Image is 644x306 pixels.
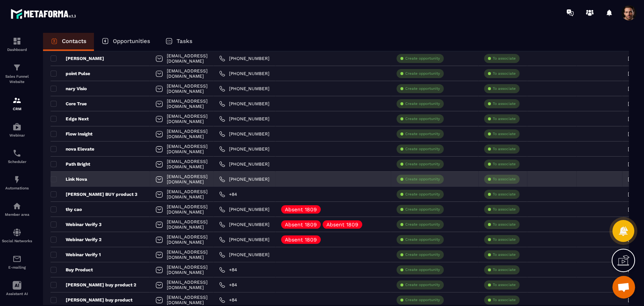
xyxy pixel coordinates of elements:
[493,267,516,272] p: To associate
[219,191,237,197] a: +84
[2,265,32,269] p: E-mailing
[405,71,440,76] p: Create opportunity
[405,161,440,167] p: Create opportunity
[12,63,22,72] img: formation
[2,133,32,137] p: Webinar
[12,96,22,105] img: formation
[405,207,440,212] p: Create opportunity
[219,131,269,137] a: [PHONE_NUMBER]
[493,207,516,212] p: To associate
[51,297,132,303] p: [PERSON_NAME] buy product
[493,237,516,242] p: To associate
[285,207,317,212] p: Absent 1809
[51,146,94,152] p: nova Elevate
[219,176,269,182] a: [PHONE_NUMBER]
[405,116,440,121] p: Create opportunity
[493,101,516,106] p: To associate
[2,74,32,85] p: Sales Funnel Website
[405,282,440,288] p: Create opportunity
[2,196,32,222] a: automationsautomationsMember area
[2,107,32,111] p: CRM
[12,201,22,211] img: automations
[12,254,22,263] img: email
[2,90,32,117] a: formationformationCRM
[493,297,516,303] p: To associate
[493,146,516,152] p: To associate
[12,122,22,131] img: automations
[285,222,317,227] p: Absent 1809
[405,101,440,106] p: Create opportunity
[493,161,516,167] p: To associate
[51,191,137,197] p: [PERSON_NAME] BUY product 3
[51,55,104,62] p: [PERSON_NAME]
[51,101,87,107] p: Core True
[219,116,269,122] a: [PHONE_NUMBER]
[2,275,32,301] a: Assistant AI
[2,57,32,90] a: formationformationSales Funnel Website
[2,48,32,52] p: Dashboard
[219,206,269,212] a: [PHONE_NUMBER]
[113,38,150,45] p: Opportunities
[493,56,516,61] p: To associate
[51,131,92,137] p: Flow Insight
[493,252,516,257] p: To associate
[12,175,22,184] img: automations
[219,237,269,243] a: [PHONE_NUMBER]
[51,206,82,212] p: thy cao
[219,86,269,92] a: [PHONE_NUMBER]
[2,169,32,196] a: automationsautomationsAutomations
[2,249,32,275] a: emailemailE-mailing
[405,146,440,152] p: Create opportunity
[219,161,269,167] a: [PHONE_NUMBER]
[493,71,516,76] p: To associate
[219,221,269,228] a: [PHONE_NUMBER]
[493,177,516,182] p: To associate
[94,33,158,51] a: Opportunities
[2,292,32,296] p: Assistant AI
[51,282,136,288] p: [PERSON_NAME] buy product 2
[2,212,32,217] p: Member area
[405,252,440,257] p: Create opportunity
[493,222,516,227] p: To associate
[12,228,22,237] img: social-network
[493,116,516,121] p: To associate
[612,276,635,298] div: Mở cuộc trò chuyện
[219,297,237,303] a: +84
[405,177,440,182] p: Create opportunity
[62,38,86,45] p: Contacts
[219,101,269,107] a: [PHONE_NUMBER]
[493,282,516,288] p: To associate
[2,186,32,190] p: Automations
[177,38,192,45] p: Tasks
[405,56,440,61] p: Create opportunity
[493,192,516,197] p: To associate
[493,131,516,137] p: To associate
[219,267,237,273] a: +84
[2,160,32,164] p: Scheduler
[2,222,32,249] a: social-networksocial-networkSocial Networks
[51,176,87,182] p: Link Nova
[405,267,440,272] p: Create opportunity
[51,86,87,92] p: nary Visio
[405,237,440,242] p: Create opportunity
[219,282,237,288] a: +84
[2,239,32,243] p: Social Networks
[51,221,101,228] p: Webinar Verify 3
[405,297,440,303] p: Create opportunity
[51,252,101,258] p: Webinar Verify 1
[51,267,93,273] p: Buy Product
[158,33,200,51] a: Tasks
[2,143,32,169] a: schedulerschedulerScheduler
[405,192,440,197] p: Create opportunity
[405,86,440,91] p: Create opportunity
[51,71,90,77] p: point Pulse
[219,146,269,152] a: [PHONE_NUMBER]
[12,149,22,158] img: scheduler
[12,37,22,46] img: formation
[285,237,317,242] p: Absent 1809
[219,252,269,258] a: [PHONE_NUMBER]
[51,116,89,122] p: Edge Next
[405,222,440,227] p: Create opportunity
[219,71,269,77] a: [PHONE_NUMBER]
[326,222,358,227] p: Absent 1809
